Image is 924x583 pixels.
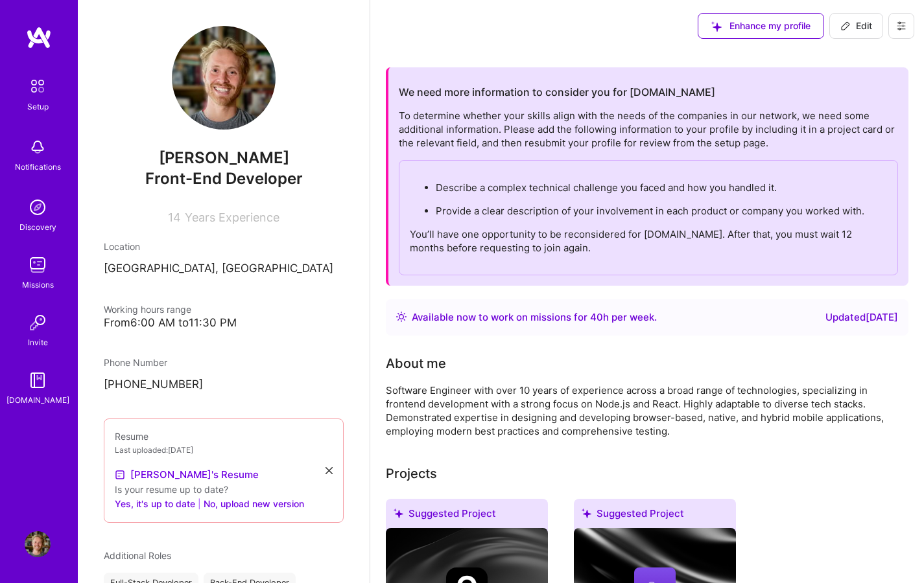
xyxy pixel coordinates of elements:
div: To determine whether your skills align with the needs of the companies in our network, we need so... [399,109,898,275]
i: icon SuggestedTeams [582,509,591,518]
img: logo [26,26,52,49]
a: [PERSON_NAME]'s Resume [115,467,259,483]
div: From 6:00 AM to 11:30 PM [104,316,344,330]
span: Enhance my profile [711,19,811,32]
div: Suggested Project [386,499,548,533]
span: Edit [840,19,872,32]
div: Invite [28,336,48,349]
div: Setup [27,100,49,113]
span: Resume [115,431,148,442]
img: Availability [396,312,407,322]
h2: We need more information to consider you for [DOMAIN_NAME] [399,86,715,98]
p: [GEOGRAPHIC_DATA], [GEOGRAPHIC_DATA] [104,261,344,277]
button: Yes, it's up to date [115,496,195,512]
span: 14 [168,211,181,224]
p: You’ll have one opportunity to be reconsidered for [DOMAIN_NAME]. After that, you must wait 12 mo... [410,227,887,255]
img: guide book [25,367,51,393]
img: User Avatar [25,531,51,557]
div: Is your resume up to date? [115,483,333,496]
img: Resume [115,470,125,480]
i: icon SuggestedTeams [394,509,403,518]
span: 40 [590,311,603,323]
span: Additional Roles [104,550,171,561]
button: No, upload new version [204,496,304,512]
img: Invite [25,310,51,336]
p: Describe a complex technical challenge you faced and how you handled it. [436,181,887,194]
div: Notifications [15,160,61,174]
div: Software Engineer with over 10 years of experience across a broad range of technologies, speciali... [386,383,905,438]
span: [PERSON_NAME] [104,148,344,168]
span: | [198,497,201,510]
i: icon Close [326,467,333,474]
p: [PHONE_NUMBER] [104,377,344,393]
span: Phone Number [104,357,167,368]
img: bell [25,134,51,160]
span: Front-End Developer [145,169,303,188]
div: About me [386,354,446,373]
div: Projects [386,464,437,483]
p: Provide a clear description of your involvement in each product or company you worked with. [436,204,887,218]
img: User Avatar [172,26,276,130]
img: teamwork [25,252,51,278]
i: icon SuggestedTeams [711,21,722,32]
img: setup [24,73,51,100]
span: Working hours range [104,304,191,315]
div: Missions [22,278,54,291]
div: Discovery [19,220,56,234]
div: Location [104,240,344,253]
div: Last uploaded: [DATE] [115,443,333,457]
div: Available now to work on missions for h per week . [412,310,657,325]
span: Years Experience [185,211,279,224]
img: discovery [25,194,51,220]
div: [DOMAIN_NAME] [6,393,69,407]
div: Suggested Project [574,499,736,533]
div: Updated [DATE] [825,310,898,325]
